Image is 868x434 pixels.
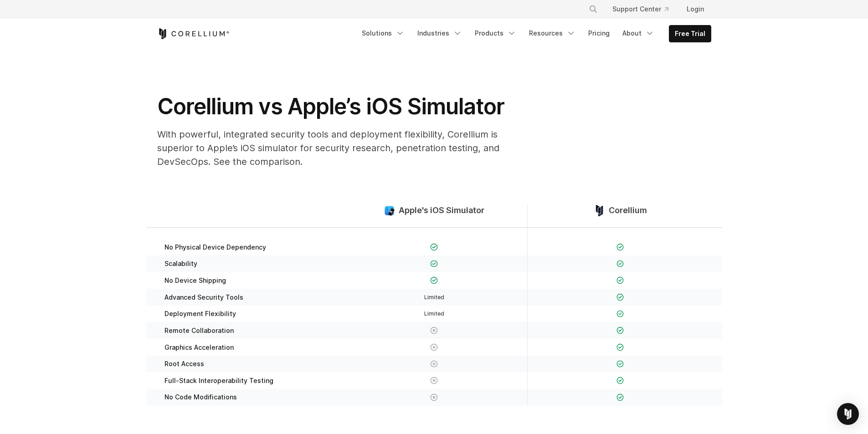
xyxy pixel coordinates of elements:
[616,310,624,318] img: Checkmark
[157,28,230,39] a: Corellium Home
[430,276,438,284] img: Checkmark
[384,205,395,216] img: compare_ios-simulator--large
[412,25,467,41] a: Industries
[616,243,624,251] img: Checkmark
[469,25,522,41] a: Products
[679,1,711,17] a: Login
[617,25,660,41] a: About
[399,205,484,216] span: Apple's iOS Simulator
[157,128,522,168] p: With powerful, integrated security tools and deployment flexibility, Corellium is superior to App...
[585,1,601,17] button: Search
[837,403,859,425] div: Open Intercom Messenger
[164,393,237,401] span: No Code Modifications
[616,377,624,384] img: Checkmark
[164,327,234,335] span: Remote Collaboration
[430,243,438,251] img: Checkmark
[430,360,438,368] img: X
[430,377,438,384] img: X
[424,294,444,301] span: Limited
[616,276,624,284] img: Checkmark
[605,1,676,17] a: Support Center
[616,293,624,301] img: Checkmark
[430,260,438,268] img: Checkmark
[430,393,438,401] img: X
[356,25,711,42] div: Navigation Menu
[164,360,204,368] span: Root Access
[669,26,711,42] a: Free Trial
[164,343,234,352] span: Graphics Acceleration
[609,205,647,216] span: Corellium
[583,25,615,41] a: Pricing
[164,276,226,285] span: No Device Shipping
[157,93,522,120] h1: Corellium vs Apple’s iOS Simulator
[616,393,624,401] img: Checkmark
[164,293,243,301] span: Advanced Security Tools
[616,343,624,351] img: Checkmark
[430,343,438,351] img: X
[578,1,711,17] div: Navigation Menu
[356,25,410,41] a: Solutions
[424,310,444,317] span: Limited
[430,327,438,334] img: X
[164,310,236,318] span: Deployment Flexibility
[164,377,273,385] span: Full-Stack Interoperability Testing
[524,25,581,41] a: Resources
[164,260,197,268] span: Scalability
[164,243,266,251] span: No Physical Device Dependency
[616,260,624,268] img: Checkmark
[616,360,624,368] img: Checkmark
[616,327,624,334] img: Checkmark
